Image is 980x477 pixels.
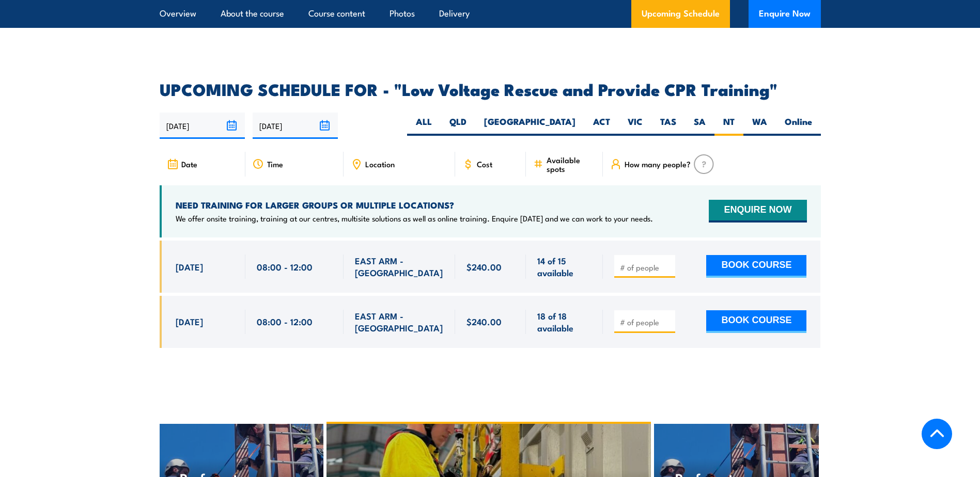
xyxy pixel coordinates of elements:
span: Date [181,160,197,168]
input: # of people [620,262,672,273]
button: BOOK COURSE [706,255,806,278]
input: To date [253,113,338,139]
label: Online [776,116,821,136]
span: Available spots [547,155,596,173]
label: [GEOGRAPHIC_DATA] [475,116,584,136]
span: EAST ARM - [GEOGRAPHIC_DATA] [355,255,444,279]
label: SA [685,116,714,136]
span: $240.00 [466,315,502,327]
span: 08:00 - 12:00 [257,315,313,327]
span: EAST ARM - [GEOGRAPHIC_DATA] [355,310,444,334]
label: VIC [619,116,651,136]
h4: NEED TRAINING FOR LARGER GROUPS OR MULTIPLE LOCATIONS? [176,199,653,211]
h2: UPCOMING SCHEDULE FOR - "Low Voltage Rescue and Provide CPR Training" [160,82,821,96]
input: From date [160,113,245,139]
p: We offer onsite training, training at our centres, multisite solutions as well as online training... [176,213,653,224]
span: Location [365,160,395,168]
span: 08:00 - 12:00 [257,261,313,273]
span: Time [267,160,283,168]
button: BOOK COURSE [706,310,806,333]
span: Cost [477,160,492,168]
span: $240.00 [466,261,502,273]
button: ENQUIRE NOW [709,200,806,222]
label: ACT [584,116,619,136]
input: # of people [620,317,672,327]
label: NT [714,116,743,136]
span: 18 of 18 available [537,310,592,334]
label: TAS [651,116,685,136]
span: [DATE] [176,315,203,327]
label: ALL [407,116,441,136]
label: WA [743,116,776,136]
span: How many people? [625,160,691,168]
span: [DATE] [176,261,203,273]
span: 14 of 15 available [537,255,592,279]
label: QLD [441,116,475,136]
